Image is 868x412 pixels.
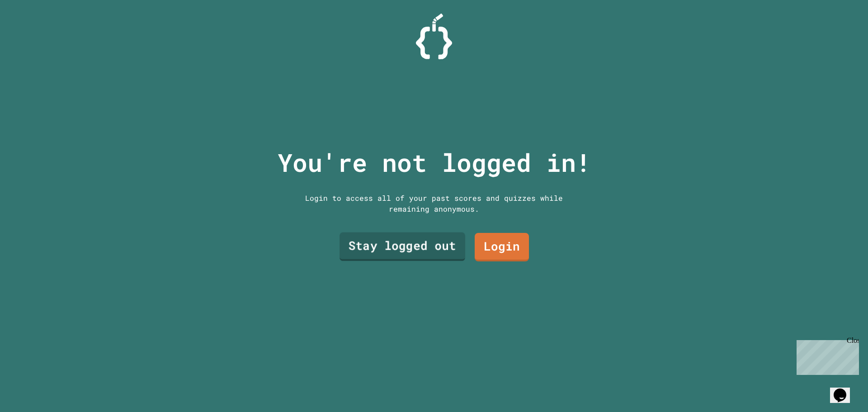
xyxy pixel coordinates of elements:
div: Login to access all of your past scores and quizzes while remaining anonymous. [298,193,570,214]
a: Stay logged out [340,232,465,261]
iframe: chat widget [793,336,859,375]
img: Logo.svg [416,14,452,59]
a: Login [475,233,529,261]
p: You're not logged in! [278,144,591,181]
iframe: chat widget [830,376,859,403]
div: Chat with us now!Close [4,4,62,57]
